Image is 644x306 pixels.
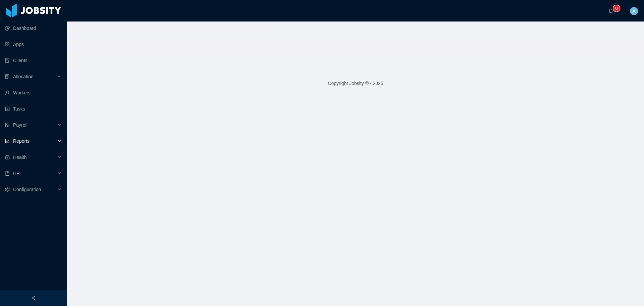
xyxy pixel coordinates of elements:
span: Payroll [13,122,28,128]
a: icon: userWorkers [5,86,62,99]
span: Health [13,155,26,160]
i: icon: line-chart [5,139,10,143]
span: Allocation [13,74,34,79]
span: HR [13,171,20,176]
i: icon: solution [5,74,10,79]
span: Reports [13,138,30,144]
a: icon: pie-chartDashboard [5,21,62,35]
i: icon: medicine-box [5,155,10,160]
a: icon: appstoreApps [5,38,62,51]
footer: Copyright Jobsity © - 2025 [67,72,644,95]
a: icon: profileTasks [5,102,62,116]
i: icon: file-protect [5,123,10,127]
a: icon: auditClients [5,54,62,67]
i: icon: bell [608,8,613,13]
sup: 0 [613,5,620,12]
span: A [632,7,635,15]
i: icon: book [5,171,10,176]
i: icon: setting [5,187,10,192]
span: Configuration [13,187,41,192]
